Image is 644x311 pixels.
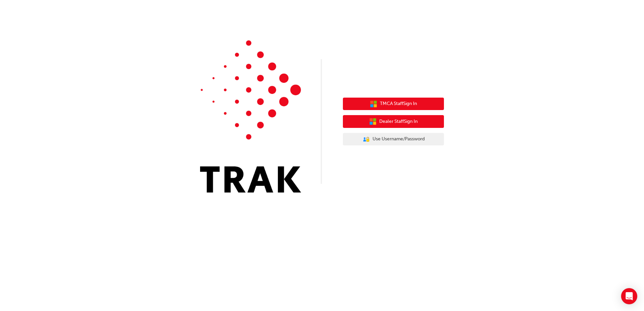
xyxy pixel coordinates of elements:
button: Dealer StaffSign In [343,115,444,128]
img: Trak [200,40,301,193]
span: Dealer Staff Sign In [379,118,418,126]
span: Use Username/Password [373,135,425,143]
span: TMCA Staff Sign In [380,100,417,108]
button: TMCA StaffSign In [343,98,444,110]
div: Open Intercom Messenger [621,288,637,304]
button: Use Username/Password [343,133,444,146]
